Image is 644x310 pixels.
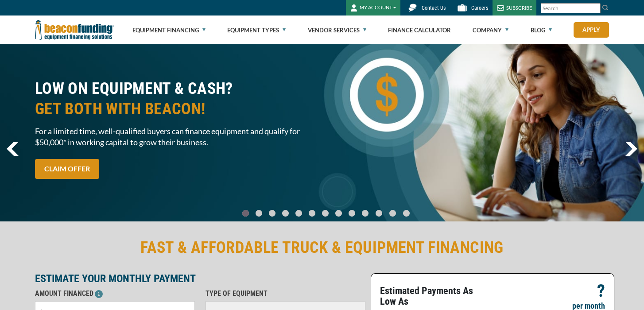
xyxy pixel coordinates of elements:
[35,159,99,179] a: CLAIM OFFER
[7,142,19,156] a: previous
[574,22,609,38] a: Apply
[35,288,195,299] p: AMOUNT FINANCED
[132,16,206,44] a: Equipment Financing
[422,5,446,11] span: Contact Us
[35,99,317,119] span: GET BOTH WITH BEACON!
[227,16,286,44] a: Equipment Types
[320,209,331,217] a: Go To Slide 6
[206,288,365,299] p: TYPE OF EQUIPMENT
[241,209,251,217] a: Go To Slide 0
[388,16,451,44] a: Finance Calculator
[471,5,488,11] span: Careers
[280,209,291,217] a: Go To Slide 3
[35,237,609,258] h2: FAST & AFFORDABLE TRUCK & EQUIPMENT FINANCING
[473,16,508,44] a: Company
[35,273,365,284] p: ESTIMATE YOUR MONTHLY PAYMENT
[625,142,637,156] img: Right Navigator
[7,142,19,156] img: Left Navigator
[307,209,318,217] a: Go To Slide 5
[597,286,605,296] p: ?
[401,209,412,217] a: Go To Slide 12
[602,4,609,11] img: Search
[267,209,278,217] a: Go To Slide 2
[591,5,598,12] a: Clear search text
[294,209,304,217] a: Go To Slide 4
[373,209,384,217] a: Go To Slide 10
[35,78,317,119] h2: LOW ON EQUIPMENT & CASH?
[625,142,637,156] a: next
[347,209,357,217] a: Go To Slide 8
[387,209,398,217] a: Go To Slide 11
[35,126,317,148] span: For a limited time, well-qualified buyers can finance equipment and qualify for $50,000* in worki...
[35,15,114,44] img: Beacon Funding Corporation logo
[360,209,371,217] a: Go To Slide 9
[541,3,601,13] input: Search
[254,209,264,217] a: Go To Slide 1
[334,209,344,217] a: Go To Slide 7
[380,286,487,307] p: Estimated Payments As Low As
[308,16,366,44] a: Vendor Services
[531,16,552,44] a: Blog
